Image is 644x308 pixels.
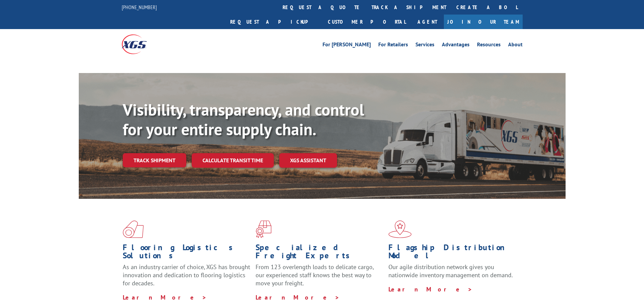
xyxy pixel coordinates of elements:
[388,220,412,238] img: xgs-icon-flagship-distribution-model-red
[279,153,337,168] a: XGS ASSISTANT
[508,42,523,49] a: About
[123,153,186,167] a: Track shipment
[442,42,470,49] a: Advantages
[123,99,364,140] b: Visibility, transparency, and control for your entire supply chain.
[378,42,408,49] a: For Retailers
[388,263,513,279] span: Our agile distribution network gives you nationwide inventory management on demand.
[256,293,340,301] a: Learn More >
[323,15,411,29] a: Customer Portal
[122,4,157,10] a: [PHONE_NUMBER]
[192,153,274,168] a: Calculate transit time
[256,220,271,238] img: xgs-icon-focused-on-flooring-red
[256,263,383,293] p: From 123 overlength loads to delicate cargo, our experienced staff knows the best way to move you...
[256,243,383,263] h1: Specialized Freight Experts
[415,42,434,49] a: Services
[123,220,144,238] img: xgs-icon-total-supply-chain-intelligence-red
[388,285,473,293] a: Learn More >
[123,293,207,301] a: Learn More >
[225,15,323,29] a: Request a pickup
[411,15,444,29] a: Agent
[123,263,250,287] span: As an industry carrier of choice, XGS has brought innovation and dedication to flooring logistics...
[388,243,516,263] h1: Flagship Distribution Model
[323,42,371,49] a: For [PERSON_NAME]
[477,42,501,49] a: Resources
[444,15,523,29] a: Join Our Team
[123,243,251,263] h1: Flooring Logistics Solutions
